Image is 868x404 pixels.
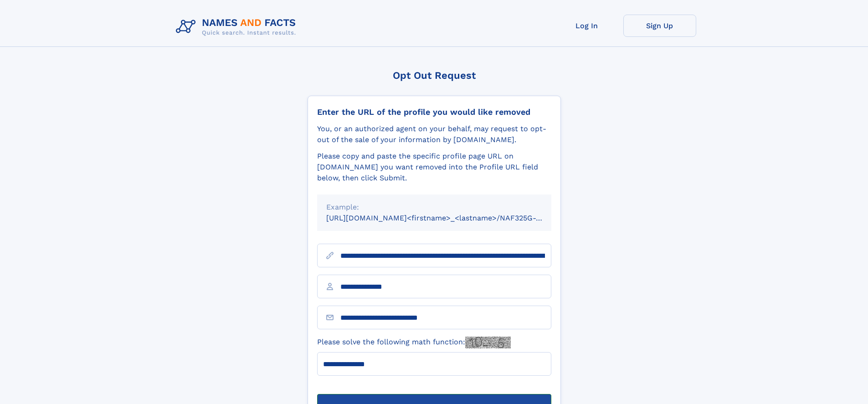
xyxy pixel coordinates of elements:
[172,15,303,39] img: Logo Names and Facts
[326,214,569,222] small: [URL][DOMAIN_NAME]<firstname>_<lastname>/NAF325G-xxxxxxxx
[326,202,542,213] div: Example:
[317,123,551,145] div: You, or an authorized agent on your behalf, may request to opt-out of the sale of your informatio...
[308,70,561,81] div: Opt Out Request
[550,15,623,37] a: Log In
[317,151,551,184] div: Please copy and paste the specific profile page URL on [DOMAIN_NAME] you want removed into the Pr...
[623,15,696,37] a: Sign Up
[317,107,551,117] div: Enter the URL of the profile you would like removed
[317,337,511,348] label: Please solve the following math function:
